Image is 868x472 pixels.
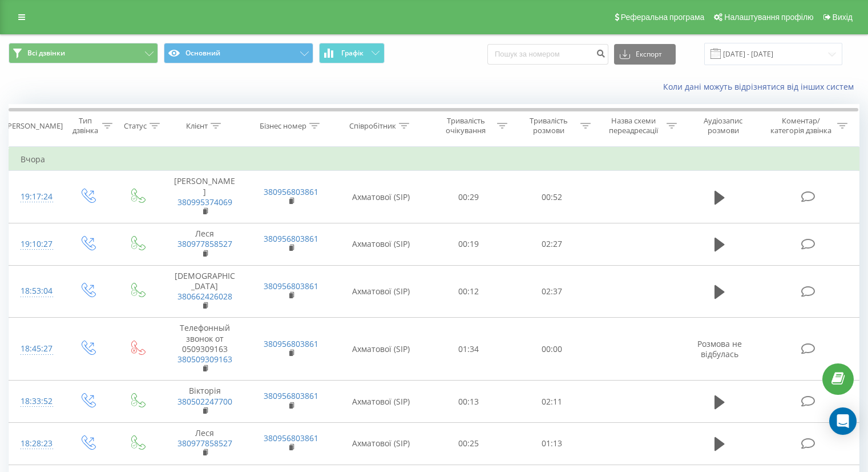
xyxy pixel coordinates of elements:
td: 02:11 [510,381,593,423]
td: Ахматової (SIP) [334,318,427,381]
a: 380956803861 [264,281,318,291]
button: Графік [319,43,385,63]
td: Телефонный звонок от 0509309163 [162,318,248,381]
td: Вчора [9,148,859,171]
td: 00:25 [427,422,510,465]
td: 00:29 [427,171,510,223]
div: Коментар/категорія дзвінка [768,116,834,135]
button: Всі дзвінки [9,43,158,63]
a: 380509309163 [177,354,232,365]
button: Експорт [614,44,676,65]
div: Назва схеми переадресації [604,116,664,135]
td: 00:12 [427,265,510,318]
div: Бізнес номер [260,121,306,131]
div: Клієнт [186,121,208,131]
a: 380956803861 [264,186,318,197]
button: Основний [164,43,313,63]
td: Вікторія [162,381,248,423]
div: 18:45:27 [21,338,51,360]
div: Тривалість очікування [438,116,495,135]
div: Тривалість розмови [520,116,578,135]
td: 02:27 [510,223,593,266]
div: 18:33:52 [21,390,51,413]
div: 19:10:27 [21,233,51,255]
a: 380502247700 [177,396,232,407]
a: 380995374069 [177,197,232,207]
td: [PERSON_NAME] [162,171,248,223]
div: 19:17:24 [21,186,51,208]
td: 00:00 [510,318,593,381]
td: 02:37 [510,265,593,318]
div: Статус [124,121,147,131]
td: Ахматової (SIP) [334,381,427,423]
td: Ахматової (SIP) [334,265,427,318]
div: Аудіозапис розмови [690,116,757,135]
td: Леся [162,223,248,266]
a: 380956803861 [264,390,318,401]
span: Вихід [833,13,853,22]
a: 380977858527 [177,238,232,249]
a: 380662426028 [177,291,232,302]
td: 00:13 [427,381,510,423]
td: 00:52 [510,171,593,223]
td: Ахматової (SIP) [334,223,427,266]
div: 18:28:23 [21,433,51,455]
td: 01:13 [510,422,593,465]
a: 380956803861 [264,338,318,349]
a: 380956803861 [264,433,318,443]
a: 380977858527 [177,438,232,449]
div: Співробітник [349,121,396,131]
input: Пошук за номером [487,44,608,65]
td: [DEMOGRAPHIC_DATA] [162,265,248,318]
td: Ахматової (SIP) [334,171,427,223]
div: Тип дзвінка [72,116,99,135]
td: Ахматової (SIP) [334,422,427,465]
td: Леся [162,422,248,465]
span: Всі дзвінки [27,49,65,58]
span: Графік [341,49,364,57]
a: Коли дані можуть відрізнятися вiд інших систем [663,81,859,92]
div: 18:53:04 [21,280,51,302]
span: Реферальна програма [621,13,705,22]
div: Open Intercom Messenger [829,407,857,435]
td: 00:19 [427,223,510,266]
a: 380956803861 [264,233,318,244]
td: 01:34 [427,318,510,381]
span: Розмова не відбулась [697,338,742,359]
div: [PERSON_NAME] [5,121,63,131]
span: Налаштування профілю [724,13,813,22]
